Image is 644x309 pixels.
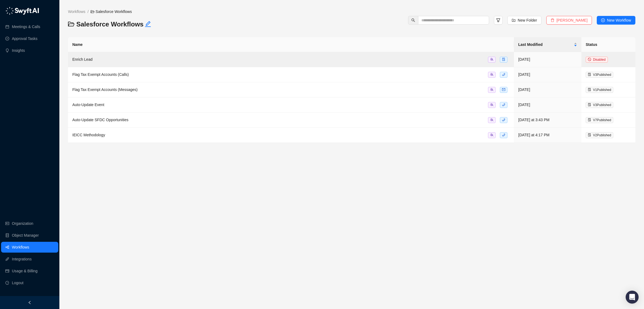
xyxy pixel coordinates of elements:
[5,281,9,285] span: logout
[502,58,505,61] span: file-done
[72,72,129,77] span: Flag Tax Exempt Accounts (Calls)
[593,88,611,92] span: V 1 Published
[593,73,611,77] span: V 3 Published
[72,57,93,62] span: Enrich Lead
[514,67,581,82] td: [DATE]
[490,88,493,91] span: team
[507,16,541,25] button: New Folder
[68,37,514,52] th: Name
[490,73,493,76] span: team
[588,133,591,137] span: file-done
[551,18,554,22] span: delete
[496,18,500,22] span: filter
[67,9,86,15] a: Workflows
[12,218,33,229] a: Organization
[593,133,611,137] span: V 2 Published
[518,17,537,23] span: New Folder
[12,33,38,44] a: Approval Tasks
[145,20,151,29] button: Edit
[87,9,89,15] li: /
[68,21,74,27] span: folder-open
[28,301,32,304] span: left
[546,16,592,25] button: [PERSON_NAME]
[91,9,132,14] span: Salesforce Workflows
[588,103,591,106] span: file-done
[72,87,138,92] span: Flag Tax Exempt Accounts (Messages)
[490,133,493,137] span: team
[593,118,611,122] span: V 7 Published
[514,128,581,143] td: [DATE] at 4:17 PM
[626,291,639,304] div: Open Intercom Messenger
[12,45,25,56] a: Insights
[588,58,591,61] span: stop
[593,103,611,107] span: V 3 Published
[72,103,104,107] span: Auto-Update Event
[588,73,591,76] span: file-done
[514,97,581,113] td: [DATE]
[490,58,493,61] span: team
[91,10,94,13] span: folder-open
[514,113,581,128] td: [DATE] at 3:43 PM
[502,88,505,91] span: mail
[588,88,591,91] span: file-done
[502,73,505,76] span: phone
[72,118,128,122] span: Auto-Update SFDC Opportunities
[502,133,505,137] span: phone
[12,266,38,276] a: Usage & Billing
[512,18,516,22] span: folder-add
[502,118,505,121] span: phone
[12,21,40,32] a: Meetings & Calls
[514,52,581,67] td: [DATE]
[12,242,29,253] a: Workflows
[5,7,39,15] img: logo-05li4sbe.png
[12,254,32,264] a: Integrations
[490,118,493,121] span: team
[502,103,505,106] span: phone
[514,82,581,97] td: [DATE]
[557,17,588,23] span: [PERSON_NAME]
[145,21,151,27] span: edit
[411,18,415,22] span: search
[581,37,635,52] th: Status
[588,118,591,121] span: file-done
[518,42,573,47] span: Last Modified
[12,277,23,288] span: Logout
[12,230,39,241] a: Object Manager
[597,16,635,25] button: New Workflow
[593,58,606,62] span: Disabled
[607,17,631,23] span: New Workflow
[68,20,220,29] h3: Salesforce Workflows
[490,103,493,106] span: team
[72,133,105,137] span: IEICC Methodology
[601,18,605,22] span: plus-circle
